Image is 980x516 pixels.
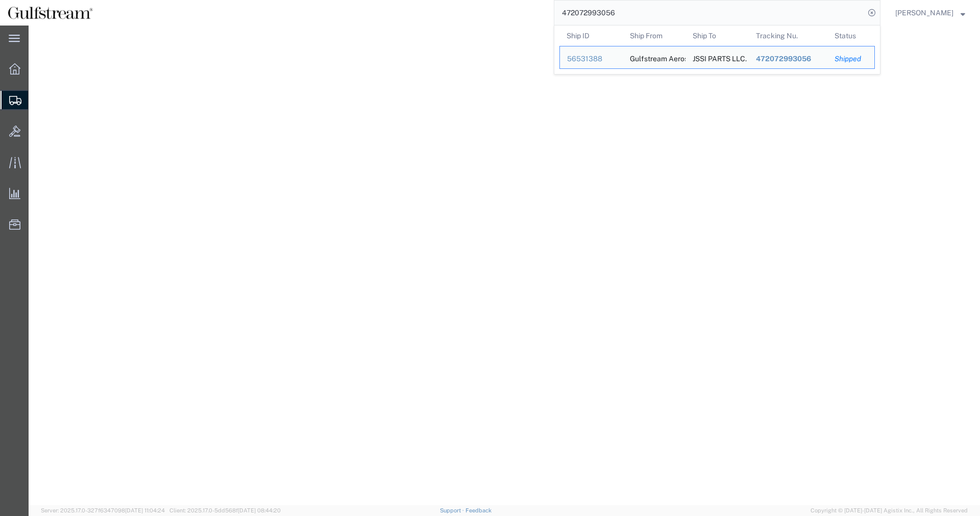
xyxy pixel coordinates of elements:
input: Search for shipment number, reference number [554,1,865,25]
th: Tracking Nu. [749,26,828,46]
div: JSSI PARTS LLC. [693,46,742,68]
div: Shipped [835,54,867,64]
span: 472072993056 [756,55,811,63]
th: Status [827,26,875,46]
span: Jene Middleton [895,7,953,18]
a: Feedback [465,507,492,513]
a: Support [440,507,465,513]
div: 56531388 [567,54,616,64]
table: Search Results [559,26,880,74]
div: Gulfstream Aerospace Corp. [630,46,679,68]
iframe: FS Legacy Container [29,26,980,505]
th: Ship To [685,26,749,46]
img: logo [7,5,93,20]
button: [PERSON_NAME] [895,7,966,19]
th: Ship From [623,26,686,46]
th: Ship ID [559,26,623,46]
span: [DATE] 11:04:24 [125,507,165,513]
span: Copyright © [DATE]-[DATE] Agistix Inc., All Rights Reserved [811,506,968,515]
div: 472072993056 [756,54,821,64]
span: Client: 2025.17.0-5dd568f [169,507,281,513]
span: Server: 2025.17.0-327f6347098 [41,507,165,513]
span: [DATE] 08:44:20 [238,507,281,513]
